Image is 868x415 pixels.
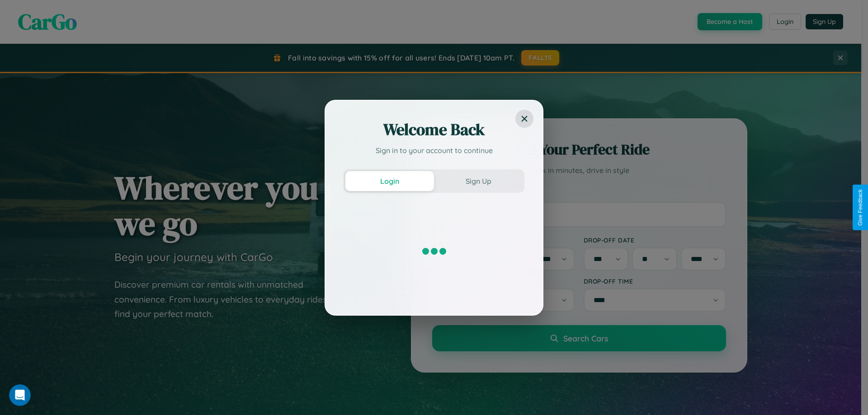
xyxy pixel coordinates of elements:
p: Sign in to your account to continue [344,145,524,156]
h2: Welcome Back [344,119,524,140]
div: Give Feedback [857,189,863,226]
button: Login [345,171,434,191]
button: Sign Up [434,171,523,191]
iframe: Intercom live chat [9,384,31,406]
